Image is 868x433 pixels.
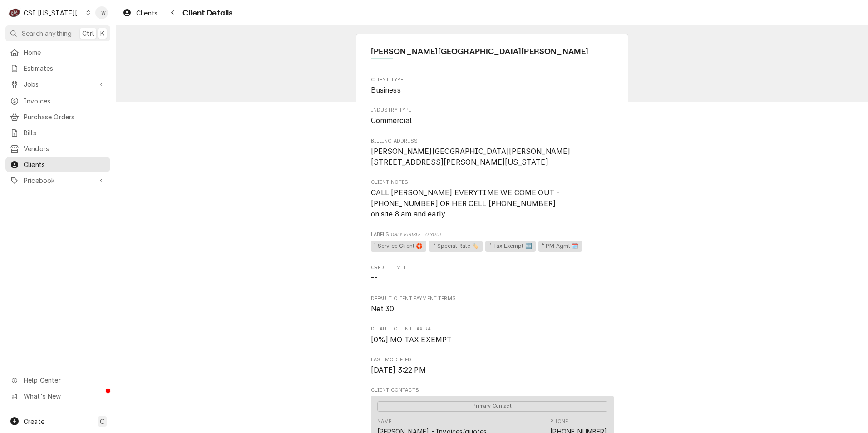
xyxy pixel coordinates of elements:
[371,115,614,126] span: Industry Type
[371,188,562,218] span: CALL [PERSON_NAME] EVERYTIME WE COME OUT - [PHONE_NUMBER] OR HER CELL [PHONE_NUMBER] on site 8 am...
[5,25,110,41] button: Search anythingCtrlK
[8,6,21,19] div: C
[24,391,105,401] span: What's New
[371,325,614,333] span: Default Client Tax Rate
[371,356,614,364] span: Last Modified
[24,375,105,385] span: Help Center
[371,45,614,65] div: Client Information
[5,173,110,188] a: Go to Pricebook
[100,29,104,38] span: K
[5,109,110,124] a: Purchase Orders
[82,29,94,38] span: Ctrl
[371,116,412,125] span: Commercial
[22,29,72,38] span: Search anything
[5,45,110,60] a: Home
[371,107,614,114] span: Industry Type
[371,146,614,167] span: Billing Address
[24,79,92,89] span: Jobs
[371,187,614,220] span: Client Notes
[24,112,106,122] span: Purchase Orders
[5,373,110,388] a: Go to Help Center
[538,241,582,252] span: ⁴ PM Agmt 🗓️
[24,418,44,425] span: Create
[371,76,614,96] div: Client Type
[371,45,614,58] span: Name
[371,365,614,376] span: Last Modified
[371,335,452,344] span: [0%] MO TAX EXEMPT
[24,160,106,169] span: Clients
[371,264,614,271] span: Credit Limit
[371,387,614,394] span: Client Contacts
[5,77,110,92] a: Go to Jobs
[371,366,426,374] span: [DATE] 3:22 PM
[24,128,106,138] span: Bills
[377,401,607,412] span: Primary Contact
[371,86,401,94] span: Business
[550,418,568,425] div: Phone
[371,274,377,282] span: --
[371,304,614,315] span: Default Client Payment Terms
[371,335,614,345] span: Default Client Tax Rate
[371,231,614,238] span: Labels
[8,6,21,19] div: CSI Kansas City's Avatar
[136,8,158,18] span: Clients
[371,295,614,302] span: Default Client Payment Terms
[5,125,110,140] a: Bills
[371,138,614,168] div: Billing Address
[100,417,104,426] span: C
[95,6,108,19] div: TW
[371,179,614,186] span: Client Notes
[5,389,110,403] a: Go to What's New
[371,107,614,126] div: Industry Type
[371,273,614,284] span: Credit Limit
[95,6,108,19] div: Tori Warrick's Avatar
[377,400,607,411] div: Primary
[24,96,106,106] span: Invoices
[24,8,84,18] div: CSI [US_STATE][GEOGRAPHIC_DATA]
[24,144,106,153] span: Vendors
[389,232,440,237] span: (Only Visible to You)
[371,138,614,145] span: Billing Address
[24,176,92,185] span: Pricebook
[24,48,106,57] span: Home
[371,241,427,252] span: ¹ Service Client 🛟
[165,5,180,20] button: Navigate back
[371,325,614,345] div: Default Client Tax Rate
[371,179,614,220] div: Client Notes
[371,356,614,376] div: Last Modified
[5,61,110,76] a: Estimates
[24,64,106,73] span: Estimates
[371,231,614,253] div: [object Object]
[5,141,110,156] a: Vendors
[371,147,571,167] span: [PERSON_NAME][GEOGRAPHIC_DATA][PERSON_NAME] [STREET_ADDRESS][PERSON_NAME][US_STATE]
[371,85,614,96] span: Client Type
[485,241,536,252] span: ³ Tax Exempt 🆓
[5,93,110,108] a: Invoices
[371,295,614,315] div: Default Client Payment Terms
[371,305,395,313] span: Net 30
[371,76,614,84] span: Client Type
[180,7,232,19] span: Client Details
[429,241,483,252] span: ³ Special Rate 🏷️
[377,418,392,425] div: Name
[119,5,161,20] a: Clients
[5,157,110,172] a: Clients
[371,240,614,253] span: [object Object]
[371,264,614,284] div: Credit Limit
